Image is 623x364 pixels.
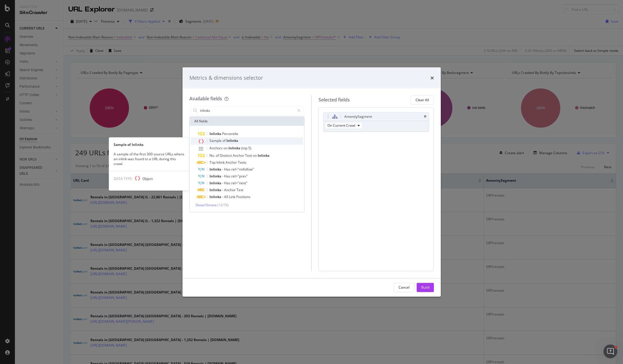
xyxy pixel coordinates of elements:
[241,146,248,150] span: (top
[209,131,222,136] span: Inlinks
[189,95,222,102] div: Available fields
[195,203,217,208] span: Show 10 more
[417,283,434,292] button: Build
[209,187,222,192] span: Inlinks
[226,160,238,165] span: Anchor
[424,115,426,118] div: times
[394,283,414,292] button: Cancel
[323,112,429,132] div: AmenitySegmenttimesOn Current Crawl
[603,345,617,358] iframe: Intercom live chat
[183,67,441,297] div: modal
[430,74,434,82] div: times
[236,187,243,192] span: Text
[222,194,224,199] span: -
[344,114,372,120] div: AmenitySegment
[327,123,355,128] span: On Current Crawl
[421,285,429,290] div: Build
[411,95,434,105] button: Clear All
[217,203,229,208] span: ( 10 / 78 )
[258,153,269,158] span: Inlinks
[209,146,224,150] span: Anchors
[224,194,229,199] span: All
[231,174,248,179] span: rel="prev"
[253,153,258,158] span: on
[222,138,226,143] span: of
[209,167,222,172] span: Inlinks
[109,152,189,166] div: A sample of the first 300 source URLs where an inlink was found to a URL during this crawl.
[248,146,251,150] span: 5)
[222,167,224,172] span: -
[220,153,233,158] span: Distinct
[319,97,350,103] div: Selected fields
[224,146,228,150] span: on
[209,181,222,185] span: Inlinks
[190,117,304,126] div: All fields
[325,122,362,129] button: On Current Crawl
[222,181,224,185] span: -
[222,131,238,136] span: Percentile
[224,181,231,185] span: Has
[209,153,216,158] span: No.
[209,174,222,179] span: Inlinks
[231,181,247,185] span: rel="next"
[222,174,224,179] span: -
[238,160,247,165] span: Texts
[231,167,254,172] span: rel="nofollow"
[109,142,189,147] div: Sample of Inlinks
[222,187,224,192] span: -
[245,153,253,158] span: Text
[199,106,295,115] input: Search by field name
[216,153,220,158] span: of
[224,187,236,192] span: Anchor
[416,97,429,102] div: Clear All
[229,194,236,199] span: Link
[216,160,226,165] span: Inlink
[224,174,231,179] span: Has
[236,194,251,199] span: Positions
[209,160,216,165] span: Top
[228,146,241,150] span: Inlinks
[224,167,231,172] span: Has
[209,138,222,143] span: Sample
[209,194,222,199] span: Inlinks
[233,153,245,158] span: Anchor
[226,138,238,143] span: Inlinks
[399,285,409,290] div: Cancel
[189,74,263,82] div: Metrics & dimensions selector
